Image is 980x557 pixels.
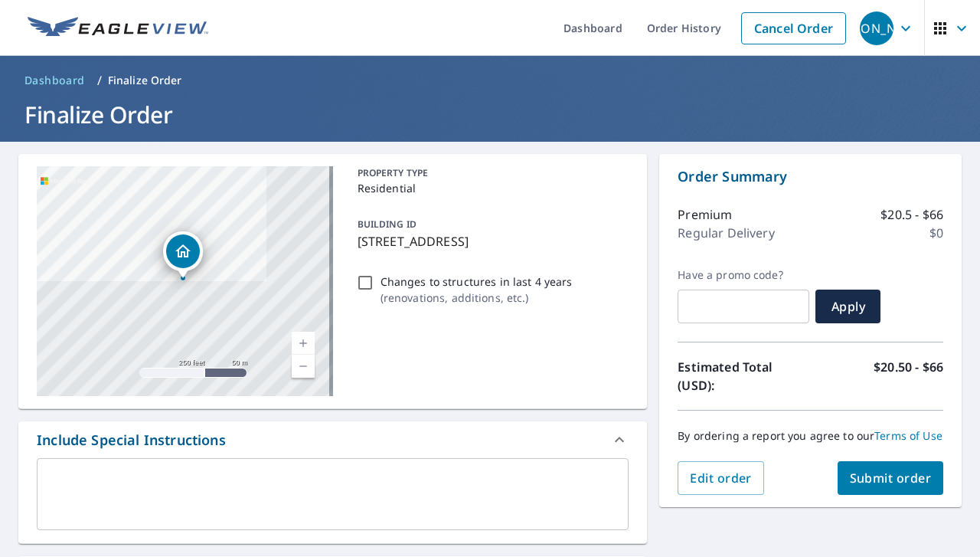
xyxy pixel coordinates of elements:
[929,224,943,242] p: $0
[358,180,623,196] p: Residential
[108,73,182,88] p: Finalize Order
[358,232,623,251] p: [STREET_ADDRESS]
[678,358,810,395] p: Estimated Total (USD):
[163,231,203,279] div: Dropped pin, building 1, Residential property, 310 High St Sunbury, OH 43074
[741,12,846,44] a: Cancel Order
[381,274,573,290] p: Changes to structures in last 4 years
[18,421,647,458] div: Include Special Instructions
[690,470,752,487] span: Edit order
[18,99,962,130] h1: Finalize Order
[850,470,932,487] span: Submit order
[292,355,315,378] a: Current Level 17, Zoom Out
[678,205,732,224] p: Premium
[838,461,944,495] button: Submit order
[828,298,868,315] span: Apply
[28,17,208,40] img: EV Logo
[815,290,880,323] button: Apply
[97,71,102,90] li: /
[874,428,942,443] a: Terms of Use
[860,11,893,45] div: [PERSON_NAME]
[678,461,764,495] button: Edit order
[678,268,809,282] label: Have a promo code?
[37,430,226,451] div: Include Special Instructions
[678,429,943,443] p: By ordering a report you agree to our
[880,205,943,224] p: $20.5 - $66
[678,166,943,187] p: Order Summary
[24,73,85,88] span: Dashboard
[18,68,91,93] a: Dashboard
[381,290,573,306] p: ( renovations, additions, etc. )
[874,358,943,395] p: $20.50 - $66
[292,332,315,355] a: Current Level 17, Zoom In
[678,224,774,242] p: Regular Delivery
[358,218,416,231] p: BUILDING ID
[358,166,623,180] p: PROPERTY TYPE
[18,68,962,93] nav: breadcrumb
